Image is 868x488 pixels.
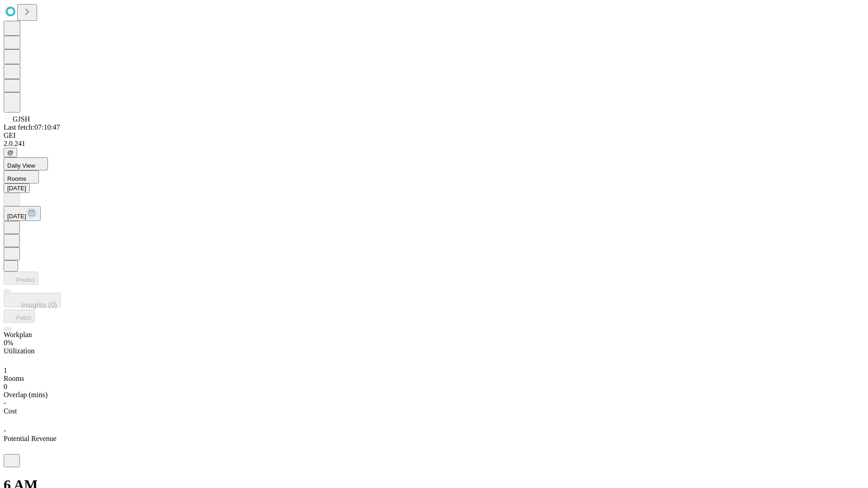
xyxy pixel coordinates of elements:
span: Potential Revenue [4,435,57,442]
span: 0 [4,383,7,390]
span: Utilization [4,347,34,355]
span: Overlap (mins) [4,391,47,399]
span: [DATE] [7,213,26,220]
span: - [4,399,6,407]
span: Insights (0) [21,301,57,309]
button: @ [4,148,17,157]
button: [DATE] [4,206,41,221]
span: 0% [4,339,13,347]
span: GJSH [13,115,30,123]
span: Cost [4,407,17,415]
button: Fetch [4,310,35,323]
span: - [4,427,6,434]
button: [DATE] [4,183,30,193]
div: GEI [4,131,864,140]
span: Rooms [4,375,24,382]
span: @ [7,149,14,156]
button: Daily View [4,157,48,170]
button: Insights (0) [4,293,61,307]
span: Rooms [7,175,26,182]
span: 1 [4,366,7,374]
button: Rooms [4,170,39,183]
div: 2.0.241 [4,140,864,148]
span: Daily View [7,162,35,169]
span: Last fetch: 07:10:47 [4,123,60,131]
button: Predict [4,272,38,285]
span: Workplan [4,331,32,338]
